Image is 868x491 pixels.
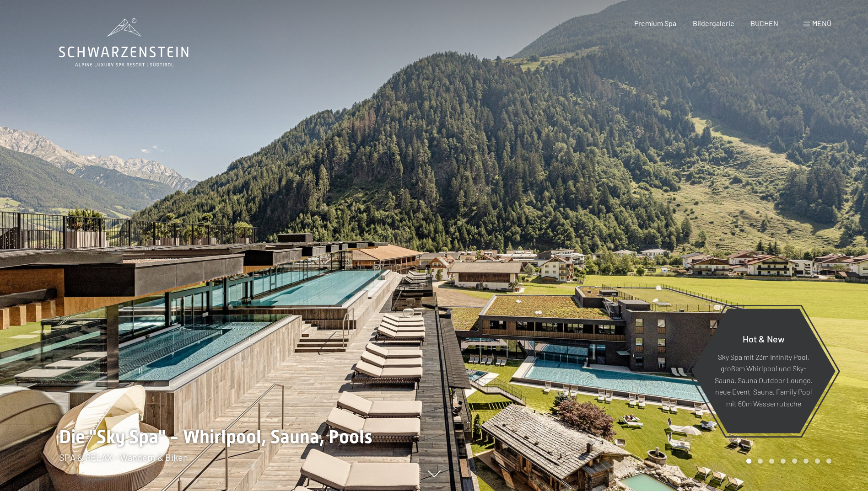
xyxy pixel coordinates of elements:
div: Carousel Pagination [743,459,831,464]
p: Sky Spa mit 23m Infinity Pool, großem Whirlpool und Sky-Sauna, Sauna Outdoor Lounge, neue Event-S... [714,351,813,409]
a: Hot & New Sky Spa mit 23m Infinity Pool, großem Whirlpool und Sky-Sauna, Sauna Outdoor Lounge, ne... [691,308,836,434]
a: Premium Spa [634,19,676,27]
div: Carousel Page 7 [815,459,820,464]
div: Carousel Page 8 [826,459,831,464]
div: Carousel Page 5 [792,459,797,464]
div: Carousel Page 1 (Current Slide) [746,459,751,464]
a: BUCHEN [750,19,778,27]
div: Carousel Page 3 [769,459,774,464]
span: Menü [812,19,831,27]
div: Carousel Page 6 [803,459,809,464]
div: Carousel Page 2 [758,459,763,464]
div: Carousel Page 4 [781,459,786,464]
a: Bildergalerie [693,19,734,27]
span: Hot & New [743,333,785,344]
